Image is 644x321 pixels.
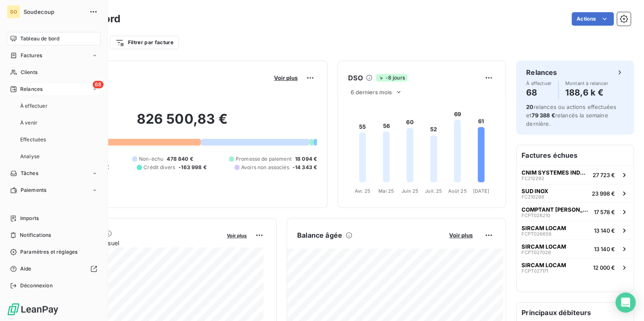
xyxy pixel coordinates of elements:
tspan: Mai 25 [378,188,394,194]
span: 12 000 € [593,264,615,271]
tspan: Juin 25 [401,188,418,194]
span: 68 [93,81,104,88]
span: Soudecoup [24,8,84,15]
span: FCPT026210 [522,213,550,218]
span: SIRCAM LOCAM [522,262,566,268]
button: SIRCAM LOCAMFCPT02665913 140 € [516,221,633,239]
span: 6 derniers mois [351,89,392,96]
button: SIRCAM LOCAMFCPT02702613 140 € [516,239,633,258]
span: Imports [20,215,39,222]
tspan: Avr. 25 [355,188,370,194]
span: À effectuer [526,81,551,86]
span: Voir plus [449,232,473,239]
span: Chiffre d'affaires mensuel [48,239,221,247]
button: SIRCAM LOCAMFCPT02717112 000 € [516,258,633,276]
div: Open Intercom Messenger [615,292,636,313]
span: Crédit divers [144,164,175,171]
span: Paiements [21,186,46,194]
span: FCPT027026 [522,250,551,255]
h6: Relances [526,67,557,77]
span: 13 140 € [594,246,615,252]
span: 18 094 € [295,155,317,163]
h4: 188,6 k € [565,86,608,99]
span: SIRCAM LOCAM [522,243,566,250]
span: COMPTANT [PERSON_NAME] [522,206,591,213]
button: CNIM SYSTEMES INDUSTRIELS LA SEYNEFC21229227 723 € [516,165,633,184]
span: SIRCAM LOCAM [522,225,566,231]
button: SUD INOXFC21028823 998 € [516,184,633,202]
span: Effectuées [20,136,46,143]
span: Notifications [20,231,51,239]
span: À venir [20,119,37,127]
span: FCPT027171 [522,268,548,273]
a: Aide [7,262,101,276]
tspan: Juil. 25 [425,188,442,194]
span: Déconnexion [20,282,53,289]
span: 20 [526,103,533,110]
button: Actions [572,12,614,26]
span: -14 343 € [293,164,317,171]
span: Analyse [20,153,40,160]
span: Voir plus [227,233,247,239]
tspan: [DATE] [473,188,489,194]
div: SO [7,5,20,19]
h6: Factures échues [516,145,633,165]
h6: DSO [348,73,362,83]
span: Voir plus [274,74,298,81]
span: CNIM SYSTEMES INDUSTRIELS LA SEYNE [522,169,589,176]
span: relances ou actions effectuées et relancés la semaine dernière. [526,103,616,127]
h6: Balance âgée [297,230,342,240]
button: Voir plus [271,74,300,82]
span: Aide [20,265,32,273]
img: Logo LeanPay [7,302,59,316]
span: FC210288 [522,194,544,199]
span: Tâches [21,170,38,177]
span: Relances [20,85,43,93]
tspan: Août 25 [448,188,466,194]
h2: 826 500,83 € [48,111,317,136]
button: COMPTANT [PERSON_NAME]FCPT02621017 578 € [516,202,633,221]
span: 23 998 € [592,190,615,197]
span: Tableau de bord [20,35,59,42]
span: 27 723 € [593,172,615,178]
span: À effectuer [20,102,48,110]
span: 79 388 € [531,112,555,119]
span: Promesse de paiement [236,155,292,163]
span: 13 140 € [594,227,615,234]
span: -163 998 € [178,164,207,171]
span: FC212292 [522,176,544,181]
span: Non-échu [139,155,163,163]
span: Clients [21,69,37,76]
button: Voir plus [447,231,475,239]
button: Filtrer par facture [110,36,179,49]
h4: 68 [526,86,551,99]
span: -8 jours [376,74,407,82]
span: 17 578 € [594,209,615,215]
span: Factures [21,52,42,59]
span: FCPT026659 [522,231,551,236]
span: 478 840 € [167,155,193,163]
span: Avoirs non associés [241,164,289,171]
button: Voir plus [224,231,249,239]
span: Montant à relancer [565,81,608,86]
span: Paramètres et réglages [20,248,77,256]
span: SUD INOX [522,188,548,194]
